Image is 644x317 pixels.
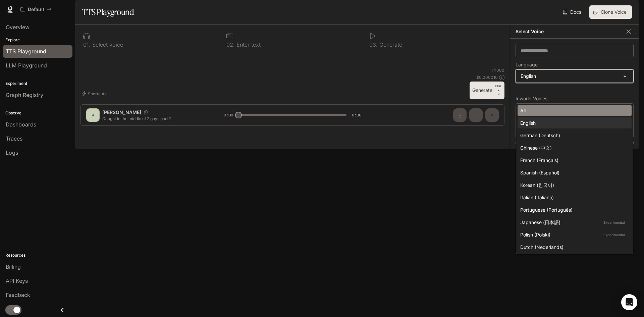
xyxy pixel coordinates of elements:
div: German (Deutsch) [520,132,626,139]
div: Korean (한국어) [520,181,626,189]
div: Portuguese (Português) [520,206,626,213]
div: All [520,107,626,114]
p: Experimental [602,232,626,238]
div: French (Français) [520,157,626,164]
div: Italian (Italiano) [520,194,626,201]
div: Chinese (中文) [520,144,626,151]
div: Spanish (Español) [520,169,626,176]
div: English [520,119,626,126]
div: Japanese (日本語) [520,219,626,226]
p: Experimental [602,219,626,225]
div: Dutch (Nederlands) [520,244,626,251]
div: Polish (Polski) [520,231,626,238]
